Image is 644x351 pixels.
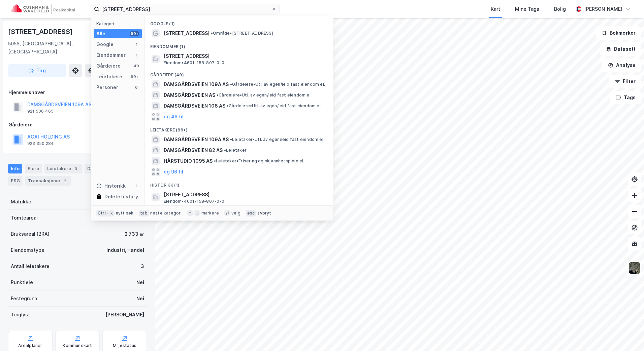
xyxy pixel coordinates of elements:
[11,4,75,14] img: cushman-wakefield-realkapital-logo.202ea83816669bd177139c58696a8fa1.svg
[96,40,114,48] div: Google
[145,122,333,134] div: Leietakere (99+)
[130,74,139,79] div: 99+
[63,343,92,348] div: Kommunekart
[116,210,134,216] div: nytt søk
[134,52,139,58] div: 1
[164,113,184,121] button: og 46 til
[8,64,66,77] button: Tag
[96,51,126,59] div: Eiendommer
[11,198,33,206] div: Matrikkel
[11,262,50,270] div: Antall leietakere
[11,295,37,303] div: Festegrunn
[230,137,324,142] span: Leietaker • Utl. av egen/leid fast eiendom el.
[164,168,183,176] button: og 96 til
[44,164,82,173] div: Leietakere
[130,31,139,36] div: 99+
[224,148,226,153] span: •
[8,164,22,173] div: Info
[139,210,149,217] div: tab
[11,214,38,222] div: Tomteareal
[27,109,54,114] div: 921 506 465
[600,42,641,56] button: Datasett
[134,42,139,47] div: 1
[224,148,247,153] span: Leietaker
[25,176,71,186] div: Transaksjoner
[134,183,139,189] div: 1
[227,103,229,108] span: •
[8,26,74,37] div: [STREET_ADDRESS]
[227,103,322,109] span: Gårdeiere • Utl. av egen/leid fast eiendom el.
[628,262,641,274] img: 9k=
[610,91,641,104] button: Tags
[99,4,271,14] input: Søk på adresse, matrikkel, gårdeiere, leietakere eller personer
[230,82,325,87] span: Gårdeiere • Utl. av egen/leid fast eiendom el.
[217,92,219,97] span: •
[96,182,126,190] div: Historikk
[515,5,539,13] div: Mine Tags
[96,210,115,217] div: Ctrl + k
[150,210,182,216] div: neste kategori
[214,158,216,163] span: •
[145,67,333,79] div: Gårdeiere (49)
[96,62,121,70] div: Gårdeiere
[230,82,232,87] span: •
[27,141,54,146] div: 923 350 284
[164,102,225,110] span: DAMSGÅRDSVEIEN 106 AS
[201,210,219,216] div: markere
[134,63,139,69] div: 49
[554,5,566,13] div: Bolig
[8,40,93,56] div: 5058, [GEOGRAPHIC_DATA], [GEOGRAPHIC_DATA]
[62,178,69,184] div: 5
[113,343,136,348] div: Miljøstatus
[104,193,138,201] div: Delete history
[96,73,122,81] div: Leietakere
[164,80,229,88] span: DAMSGÅRDSVEIEN 109A AS
[164,29,210,37] span: [STREET_ADDRESS]
[211,31,213,36] span: •
[231,210,240,216] div: velg
[164,135,229,144] span: DAMSGÅRDSVEIEN 109A AS
[136,278,144,286] div: Nei
[164,146,223,154] span: DAMSGÅRDSVEIEN 82 AS
[8,88,147,96] div: Hjemmelshaver
[491,5,500,13] div: Kart
[11,246,44,254] div: Eiendomstype
[610,319,644,351] iframe: Chat Widget
[96,83,118,91] div: Personer
[164,91,215,99] span: DAMSGÅRDSVEIEN AS
[125,230,144,238] div: 2 733 ㎡
[145,177,333,189] div: Historikk (1)
[211,31,273,36] span: Område • [STREET_ADDRESS]
[145,16,333,28] div: Google (1)
[8,121,147,129] div: Gårdeiere
[11,311,30,319] div: Tinglyst
[164,157,213,165] span: HÅRSTUDIO 1095 AS
[106,246,144,254] div: Industri, Handel
[257,210,271,216] div: avbryt
[96,21,142,26] div: Kategori
[230,137,232,142] span: •
[25,164,42,173] div: Eiere
[602,58,641,72] button: Analyse
[11,230,50,238] div: Bruksareal (BRA)
[134,85,139,90] div: 0
[596,26,641,40] button: Bokmerker
[217,92,312,98] span: Gårdeiere • Utl. av egen/leid fast eiendom el.
[214,158,304,164] span: Leietaker • Frisering og skjønnhetspleie el.
[246,210,256,217] div: esc
[610,319,644,351] div: Kontrollprogram for chat
[609,75,641,88] button: Filter
[141,262,144,270] div: 3
[11,278,33,286] div: Punktleie
[145,39,333,51] div: Eiendommer (1)
[18,343,42,348] div: Arealplaner
[96,30,105,38] div: Alle
[72,165,79,172] div: 3
[105,311,144,319] div: [PERSON_NAME]
[164,191,325,199] span: [STREET_ADDRESS]
[164,60,224,66] span: Eiendom • 4601-158-807-0-0
[584,5,622,13] div: [PERSON_NAME]
[164,199,224,204] span: Eiendom • 4601-158-807-0-0
[136,295,144,303] div: Nei
[164,52,325,60] span: [STREET_ADDRESS]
